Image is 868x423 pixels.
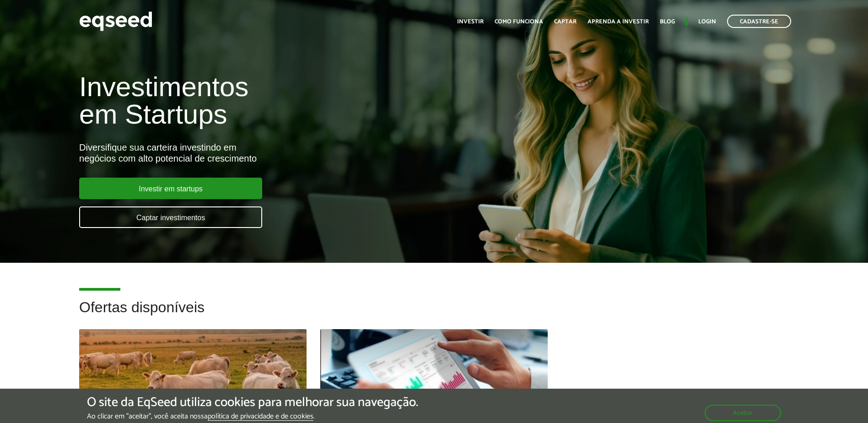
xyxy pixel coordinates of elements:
a: Como funciona [495,19,543,25]
a: Login [698,19,716,25]
button: Aceitar [705,405,781,421]
a: Aprenda a investir [588,19,649,25]
h2: Ofertas disponíveis [79,299,789,329]
a: Investir em startups [79,178,262,199]
a: Cadastre-se [727,15,791,28]
h1: Investimentos em Startups [79,73,500,128]
a: Captar investimentos [79,206,262,228]
div: Diversifique sua carteira investindo em negócios com alto potencial de crescimento [79,142,500,164]
a: política de privacidade e de cookies [208,413,313,421]
a: Investir [457,19,484,25]
a: Blog [660,19,675,25]
a: Captar [554,19,577,25]
img: EqSeed [79,9,152,33]
p: Ao clicar em "aceitar", você aceita nossa . [87,412,418,421]
h5: O site da EqSeed utiliza cookies para melhorar sua navegação. [87,396,418,410]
